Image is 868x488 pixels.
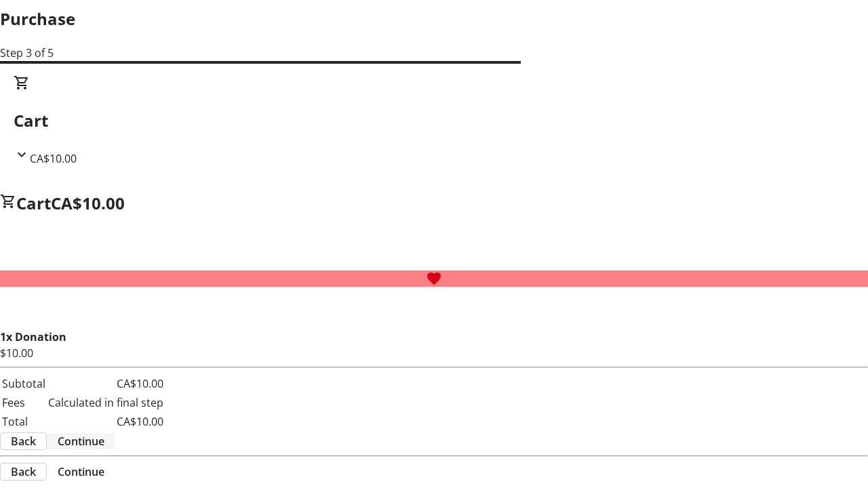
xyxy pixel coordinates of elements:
[47,433,115,449] button: Continue
[47,464,115,480] button: Continue
[14,108,854,133] h2: Cart
[1,394,46,411] td: Fees
[58,464,104,480] span: Continue
[16,192,51,214] span: Cart
[11,433,36,449] span: Back
[14,75,854,167] div: CartCA$10.00
[1,375,46,392] td: Subtotal
[47,413,164,430] td: CA$10.00
[47,394,164,411] td: Calculated in final step
[11,464,36,480] span: Back
[30,151,77,166] span: CA$10.00
[51,192,125,214] span: CA$10.00
[58,433,104,449] span: Continue
[47,375,164,392] td: CA$10.00
[1,413,46,430] td: Total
